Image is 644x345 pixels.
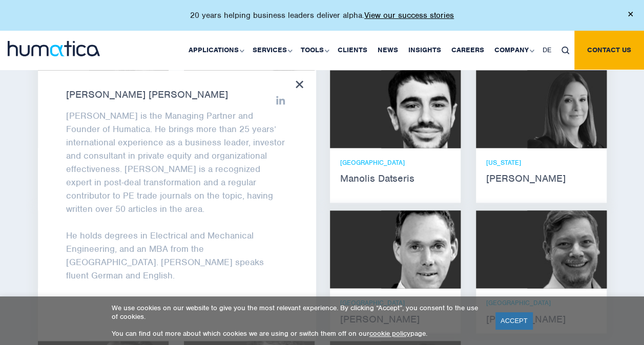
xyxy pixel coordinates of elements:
img: search_icon [562,47,569,54]
a: News [372,31,403,70]
p: [GEOGRAPHIC_DATA] [340,158,450,167]
a: Applications [183,31,247,70]
a: Insights [403,31,446,70]
a: Clients [333,31,372,70]
a: Services [247,31,296,70]
a: Tools [296,31,333,70]
span: DE [543,46,551,54]
p: [PERSON_NAME] is the Managing Partner and Founder of Humatica. He brings more than 25 years’ inte... [66,109,288,215]
img: Manolis Datseris [381,70,461,148]
strong: [PERSON_NAME] [PERSON_NAME] [66,91,288,99]
p: 20 years helping business leaders deliver alpha. [190,10,454,20]
a: View our success stories [364,10,454,20]
strong: Manolis Datseris [340,175,450,183]
a: cookie policy [369,329,410,338]
p: [US_STATE] [486,158,596,167]
strong: [PERSON_NAME] [486,175,596,183]
img: Andreas Knobloch [381,210,461,288]
a: Careers [446,31,489,70]
p: We use cookies on our website to give you the most relevant experience. By clicking “Accept”, you... [112,304,483,321]
p: He holds degrees in Electrical and Mechanical Engineering, and an MBA from the [GEOGRAPHIC_DATA].... [66,229,288,282]
p: You can find out more about which cookies we are using or switch them off on our page. [112,329,483,338]
img: logo [8,41,100,56]
img: Melissa Mounce [527,70,607,148]
a: Contact us [574,31,644,70]
img: Claudio Limacher [527,210,607,288]
a: Company [489,31,537,70]
a: ACCEPT [495,312,533,329]
a: DE [537,31,556,70]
